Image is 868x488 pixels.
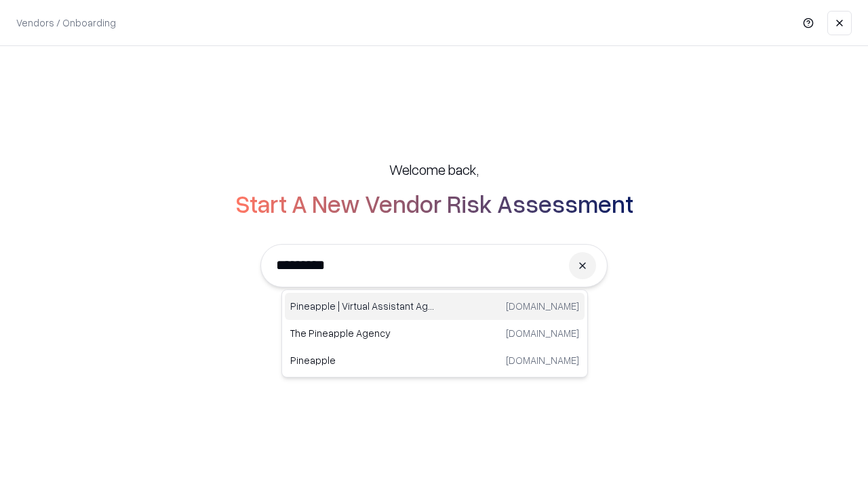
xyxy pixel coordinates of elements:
h2: Start A New Vendor Risk Assessment [235,190,633,217]
p: Pineapple [290,353,435,367]
div: Suggestions [281,289,588,378]
p: [DOMAIN_NAME] [506,353,579,367]
h5: Welcome back, [389,160,479,179]
p: [DOMAIN_NAME] [506,299,579,313]
p: The Pineapple Agency [290,326,435,340]
p: Pineapple | Virtual Assistant Agency [290,299,435,313]
p: [DOMAIN_NAME] [506,326,579,340]
p: Vendors / Onboarding [16,16,116,30]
